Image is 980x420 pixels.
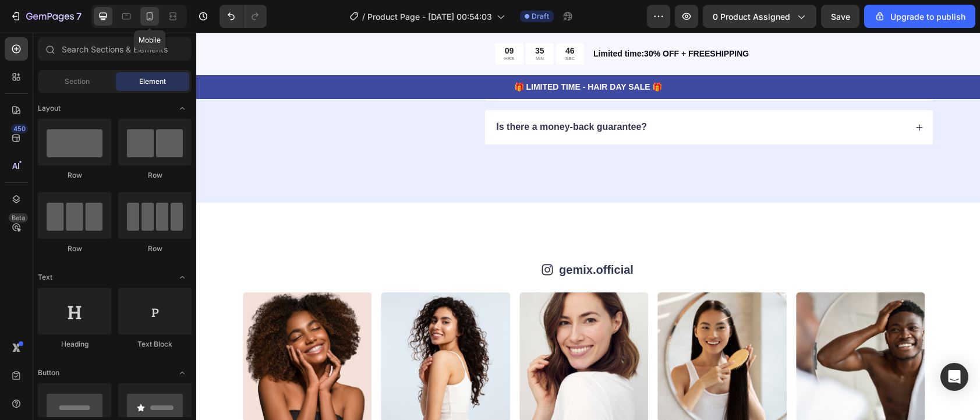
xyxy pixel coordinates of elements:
[118,339,192,350] div: Text Block
[323,260,452,389] img: gempages_432750572815254551-b0aa876b-7b50-4b11-9faa-09f2859c21bb.png
[139,76,166,87] span: Element
[821,5,859,28] button: Save
[363,231,437,243] a: gemix.official
[864,5,975,28] button: Upgrade to publish
[874,10,965,23] div: Upgrade to publish
[703,5,816,28] button: 0 product assigned
[300,89,451,101] p: Is there a money-back guarantee?
[38,170,111,181] div: Row
[38,37,192,61] input: Search Sections & Elements
[461,260,590,389] img: gempages_432750572815254551-b2ee75b0-491f-48ea-a08b-3abcc04c1122.png
[367,10,492,23] span: Product Page - [DATE] 00:54:03
[940,363,968,391] div: Open Intercom Messenger
[118,170,192,181] div: Row
[831,12,850,22] span: Save
[118,243,192,254] div: Row
[185,260,313,389] img: gempages_432750572815254551-c4fb6195-9940-4efd-9531-9828adc9fc23.png
[600,260,728,389] img: gempages_432750572815254551-cbcc4e3f-800a-4e88-8ea3-10067f1604f3.png
[38,368,59,378] span: Button
[76,9,82,23] p: 7
[38,243,111,254] div: Row
[9,213,28,223] div: Beta
[362,10,365,23] span: /
[220,5,267,28] div: Undo/Redo
[38,272,52,283] span: Text
[38,339,111,350] div: Heading
[532,11,549,22] span: Draft
[196,33,980,420] iframe: Design area
[65,76,90,87] span: Section
[173,268,192,287] span: Toggle open
[173,363,192,382] span: Toggle open
[38,103,61,114] span: Layout
[173,99,192,118] span: Toggle open
[5,5,87,28] button: 7
[713,10,790,23] span: 0 product assigned
[47,260,175,389] img: gempages_432750572815254551-ed15a96d-54eb-4c2d-8b45-ded7c8e281f1.png
[11,124,28,133] div: 450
